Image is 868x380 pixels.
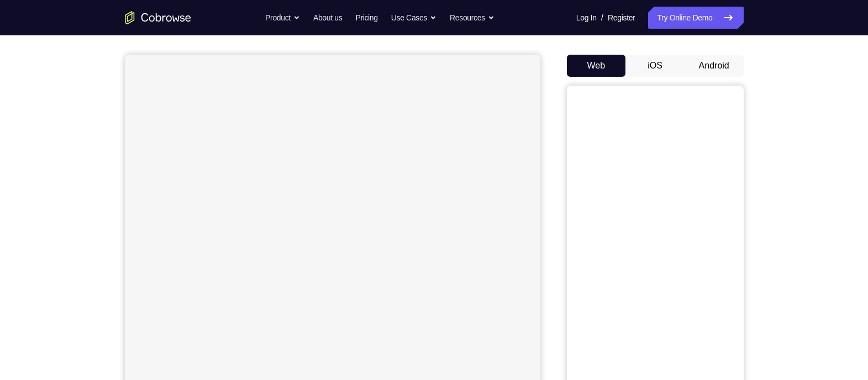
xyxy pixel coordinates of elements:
a: About us [313,7,342,29]
a: Log In [576,7,597,29]
button: Resources [450,7,495,29]
button: Web [567,55,626,77]
a: Register [608,7,635,29]
a: Pricing [355,7,377,29]
button: iOS [625,55,685,77]
a: Try Online Demo [648,7,743,29]
button: Use Cases [391,7,436,29]
button: Product [265,7,300,29]
span: / [601,11,603,24]
button: Android [685,55,744,77]
a: Go to the home page [125,11,191,24]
